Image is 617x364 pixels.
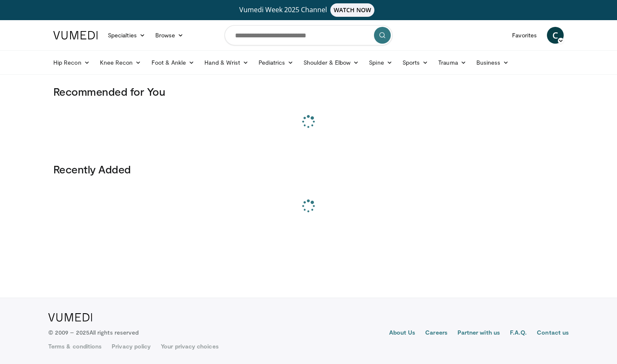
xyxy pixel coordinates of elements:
a: Trauma [433,54,471,71]
a: Spine [364,54,397,71]
a: Sports [397,54,434,71]
a: Knee Recon [95,54,146,71]
a: Careers [425,328,447,338]
a: Foot & Ankle [146,54,200,71]
span: All rights reserved [89,329,139,336]
a: Pediatrics [254,54,298,71]
a: C [547,27,564,44]
a: Hand & Wrist [199,54,254,71]
a: Your privacy choices [161,342,218,351]
a: Vumedi Week 2025 ChannelWATCH NOW [55,3,562,17]
input: Search topics, interventions [225,25,392,45]
h3: Recommended for You [53,85,564,98]
img: VuMedi Logo [48,313,92,322]
a: Shoulder & Elbow [298,54,364,71]
a: Terms & conditions [48,342,102,351]
h3: Recently Added [53,162,564,176]
a: Hip Recon [48,54,95,71]
a: F.A.Q. [510,328,527,338]
a: Privacy policy [112,342,151,351]
a: Favorites [507,27,542,44]
img: VuMedi Logo [53,31,98,39]
p: © 2009 – 2025 [48,328,139,337]
a: Partner with us [458,328,500,338]
a: Specialties [103,27,150,44]
span: WATCH NOW [330,3,375,17]
a: Business [471,54,514,71]
a: Browse [150,27,189,44]
a: Contact us [537,328,569,338]
a: About Us [389,328,416,338]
